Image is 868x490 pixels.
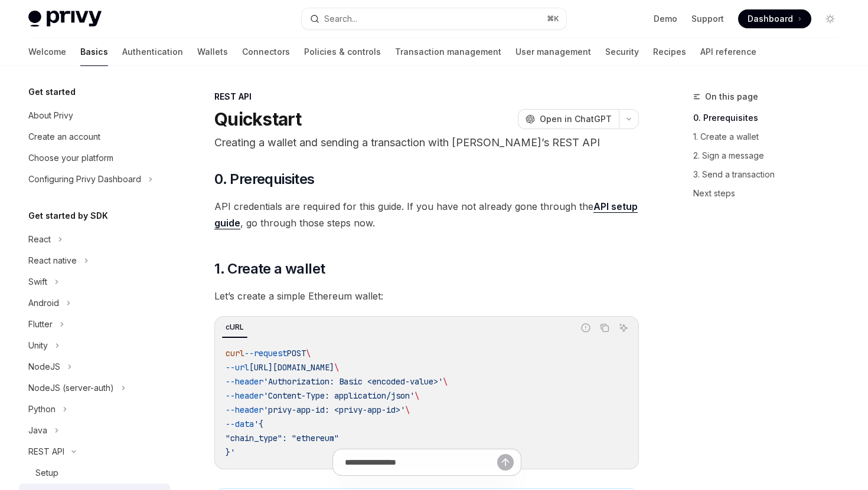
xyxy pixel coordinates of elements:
button: Report incorrect code [578,320,593,336]
a: Basics [80,38,108,66]
div: REST API [214,91,639,103]
div: NodeJS [28,360,60,374]
span: POST [287,348,306,359]
span: --header [226,390,263,401]
span: \ [306,348,311,359]
a: Support [691,13,724,25]
a: Setup [19,462,170,484]
span: \ [405,405,410,415]
span: --header [226,376,263,387]
div: Setup [35,466,58,480]
button: Send message [497,454,514,471]
span: Let’s create a simple Ethereum wallet: [214,288,639,304]
div: Unity [28,338,48,353]
img: light logo [28,11,102,27]
button: NodeJS [19,356,78,377]
span: 'privy-app-id: <privy-app-id>' [263,405,405,415]
button: Flutter [19,314,70,335]
button: Unity [19,335,66,356]
button: Toggle dark mode [821,9,840,28]
input: Ask a question... [345,449,497,475]
a: Dashboard [738,9,811,28]
button: React [19,229,68,250]
button: Python [19,399,73,420]
span: \ [334,362,339,373]
span: --request [244,348,287,359]
a: Create an account [19,126,170,147]
span: ⌘ K [547,14,559,24]
span: [URL][DOMAIN_NAME] [249,362,334,373]
button: Java [19,420,65,441]
button: NodeJS (server-auth) [19,377,132,399]
span: --data [226,419,254,429]
a: Transaction management [395,38,501,66]
button: Search...⌘K [302,8,566,29]
h5: Get started [28,85,76,99]
div: Swift [28,275,47,289]
a: Next steps [693,184,849,203]
button: React native [19,250,94,271]
div: Configuring Privy Dashboard [28,172,141,186]
span: '{ [254,419,263,429]
a: API reference [700,38,756,66]
button: Copy the contents from the code block [597,320,612,336]
span: --url [226,362,249,373]
span: On this page [705,90,758,104]
span: 0. Prerequisites [214,170,314,189]
a: Authentication [122,38,183,66]
a: Choose your platform [19,147,170,169]
div: Choose your platform [28,151,113,165]
a: Wallets [197,38,228,66]
span: --header [226,405,263,415]
span: \ [415,390,419,401]
button: Ask AI [616,320,631,336]
button: Swift [19,271,65,292]
div: NodeJS (server-auth) [28,381,114,395]
span: API credentials are required for this guide. If you have not already gone through the , go throug... [214,198,639,231]
a: 2. Sign a message [693,146,849,165]
div: Java [28,423,47,438]
button: REST API [19,441,82,462]
a: Demo [654,13,677,25]
button: Open in ChatGPT [518,109,619,129]
span: 'Authorization: Basic <encoded-value>' [263,376,443,387]
a: Policies & controls [304,38,381,66]
button: Android [19,292,77,314]
span: curl [226,348,244,359]
a: Recipes [653,38,686,66]
button: Configuring Privy Dashboard [19,169,159,190]
span: "chain_type": "ethereum" [226,433,339,443]
div: About Privy [28,108,73,123]
a: Welcome [28,38,66,66]
a: Security [605,38,639,66]
div: React [28,232,51,246]
a: About Privy [19,105,170,126]
div: REST API [28,445,64,459]
a: User management [515,38,591,66]
div: cURL [222,320,247,334]
div: Search... [324,12,357,26]
div: Create an account [28,130,100,144]
div: Flutter [28,317,53,331]
a: 1. Create a wallet [693,127,849,146]
h1: Quickstart [214,108,302,130]
span: 'Content-Type: application/json' [263,390,415,401]
span: Dashboard [748,13,793,25]
div: Python [28,402,56,416]
a: 3. Send a transaction [693,165,849,184]
span: Open in ChatGPT [540,113,612,125]
p: Creating a wallet and sending a transaction with [PERSON_NAME]’s REST API [214,134,639,151]
span: \ [443,376,448,387]
div: Android [28,296,59,310]
h5: Get started by SDK [28,209,108,223]
div: React native [28,254,77,268]
a: 0. Prerequisites [693,108,849,127]
a: Connectors [242,38,290,66]
span: 1. Create a wallet [214,259,325,278]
